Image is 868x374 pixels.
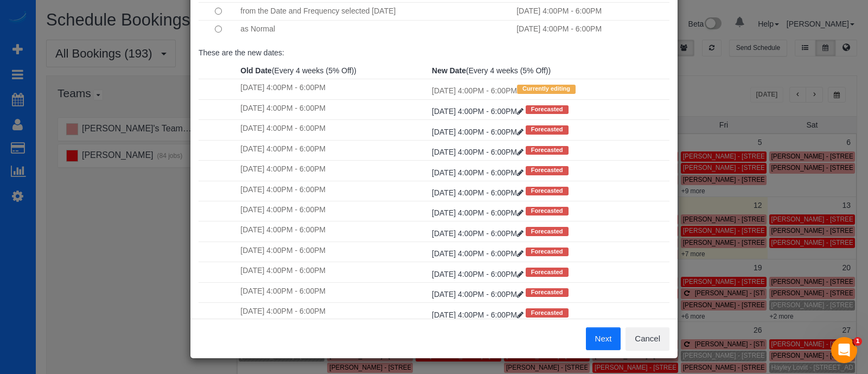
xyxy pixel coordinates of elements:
span: Forecasted [526,166,569,175]
button: Cancel [626,327,669,350]
a: [DATE] 4:00PM - 6:00PM [432,188,526,197]
span: Currently editing [517,85,576,93]
p: These are the new dates: [199,47,669,58]
a: [DATE] 4:00PM - 6:00PM [432,208,526,217]
td: [DATE] 4:00PM - 6:00PM [238,79,429,99]
a: [DATE] 4:00PM - 6:00PM [432,168,526,177]
iframe: Intercom live chat [831,337,857,363]
span: Forecasted [526,268,569,276]
strong: New Date [432,66,466,75]
strong: Old Date [240,66,272,75]
span: Forecasted [526,207,569,215]
a: [DATE] 4:00PM - 6:00PM [432,128,526,136]
span: 1 [853,337,862,346]
td: [DATE] 4:00PM - 6:00PM [238,282,429,302]
td: [DATE] 4:00PM - 6:00PM [514,20,669,37]
td: from the Date and Frequency selected [DATE] [238,2,514,20]
span: Forecasted [526,248,569,256]
a: [DATE] 4:00PM - 6:00PM [432,310,526,319]
td: [DATE] 4:00PM - 6:00PM [238,201,429,221]
td: [DATE] 4:00PM - 6:00PM [238,161,429,181]
td: [DATE] 4:00PM - 6:00PM [429,79,669,99]
a: [DATE] 4:00PM - 6:00PM [432,148,526,156]
button: Next [586,327,621,350]
td: [DATE] 4:00PM - 6:00PM [238,120,429,140]
span: Forecasted [526,125,569,134]
a: [DATE] 4:00PM - 6:00PM [432,270,526,278]
td: [DATE] 4:00PM - 6:00PM [238,262,429,282]
td: [DATE] 4:00PM - 6:00PM [238,242,429,262]
td: [DATE] 4:00PM - 6:00PM [238,221,429,242]
th: (Every 4 weeks (5% Off)) [429,62,669,79]
span: Forecasted [526,308,569,317]
span: Forecasted [526,227,569,236]
td: [DATE] 4:00PM - 6:00PM [514,2,669,20]
span: Forecasted [526,187,569,195]
a: [DATE] 4:00PM - 6:00PM [432,290,526,299]
td: [DATE] 4:00PM - 6:00PM [238,140,429,160]
td: [DATE] 4:00PM - 6:00PM [238,303,429,323]
a: [DATE] 4:00PM - 6:00PM [432,229,526,238]
span: Forecasted [526,105,569,114]
th: (Every 4 weeks (5% Off)) [238,62,429,79]
span: Forecasted [526,288,569,297]
td: [DATE] 4:00PM - 6:00PM [238,181,429,201]
td: as Normal [238,20,514,37]
span: Forecasted [526,146,569,155]
a: [DATE] 4:00PM - 6:00PM [432,107,526,116]
a: [DATE] 4:00PM - 6:00PM [432,249,526,258]
td: [DATE] 4:00PM - 6:00PM [238,99,429,119]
